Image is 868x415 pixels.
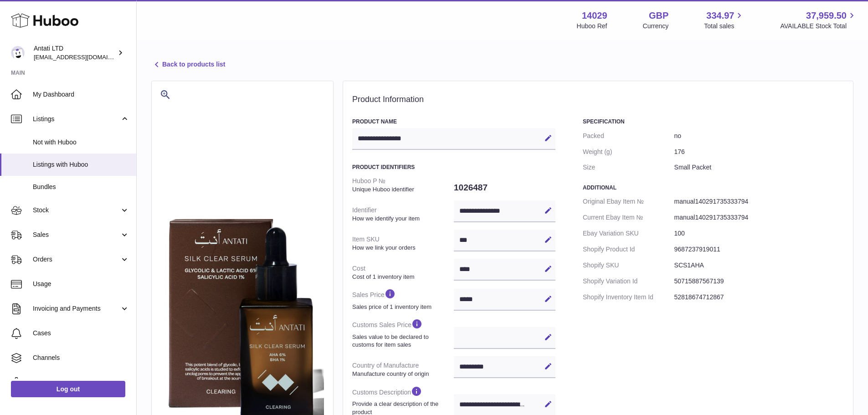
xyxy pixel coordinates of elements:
[33,138,129,147] span: Not with Huboo
[674,194,844,210] dd: manual140291735333794
[352,303,452,311] strong: Sales price of 1 inventory item
[33,160,129,169] span: Listings with Huboo
[33,280,129,288] span: Usage
[583,225,674,241] dt: Ebay Variation SKU
[583,128,674,144] dt: Packed
[352,314,454,352] dt: Customs Sales Price
[780,10,857,31] a: 37,959.50 AVAILABLE Stock Total
[704,22,745,31] span: Total sales
[583,289,674,305] dt: Shopify Inventory Item Id
[352,95,844,105] h2: Product Information
[11,46,25,60] img: internalAdmin-14029@internal.huboo.com
[352,231,454,255] dt: Item SKU
[33,206,120,215] span: Stock
[674,273,844,289] dd: 50715887567139
[352,333,452,349] strong: Sales value to be declared to customs for item sales
[352,118,555,125] h3: Product Name
[674,225,844,241] dd: 100
[583,210,674,225] dt: Current Ebay Item №
[583,257,674,273] dt: Shopify SKU
[583,144,674,160] dt: Weight (g)
[33,354,129,362] span: Channels
[674,241,844,257] dd: 9687237919011
[33,115,120,123] span: Listings
[674,128,844,144] dd: no
[33,304,120,313] span: Invoicing and Payments
[352,215,452,223] strong: How we identify your item
[352,244,452,252] strong: How we link your orders
[649,10,668,22] strong: GBP
[674,289,844,305] dd: 52818674712867
[352,202,454,226] dt: Identifier
[583,184,844,191] h3: Additional
[352,164,555,171] h3: Product Identifiers
[674,257,844,273] dd: SCS1AHA
[352,173,454,197] dt: Huboo P №
[352,284,454,314] dt: Sales Price
[352,273,452,281] strong: Cost of 1 inventory item
[583,194,674,210] dt: Original Ebay Item №
[704,10,745,31] a: 334.97 Total sales
[352,358,454,381] dt: Country of Manufacture
[806,10,847,22] span: 37,959.50
[352,185,452,194] strong: Unique Huboo identifier
[674,144,844,160] dd: 176
[34,44,116,61] div: Antati LTD
[352,370,452,378] strong: Manufacture country of origin
[352,261,454,284] dt: Cost
[33,378,129,387] span: Settings
[33,231,120,239] span: Sales
[454,178,555,197] dd: 1026487
[33,90,129,99] span: My Dashboard
[674,159,844,175] dd: Small Packet
[780,22,857,31] span: AVAILABLE Stock Total
[583,159,674,175] dt: Size
[582,10,607,22] strong: 14029
[583,241,674,257] dt: Shopify Product Id
[583,273,674,289] dt: Shopify Variation Id
[33,329,129,338] span: Cases
[33,255,120,264] span: Orders
[11,381,125,397] a: Log out
[34,53,134,61] span: [EMAIL_ADDRESS][DOMAIN_NAME]
[33,183,129,191] span: Bundles
[706,10,734,22] span: 334.97
[674,210,844,225] dd: manual140291735333794
[643,22,669,31] div: Currency
[151,59,225,70] a: Back to products list
[583,118,844,125] h3: Specification
[577,22,607,31] div: Huboo Ref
